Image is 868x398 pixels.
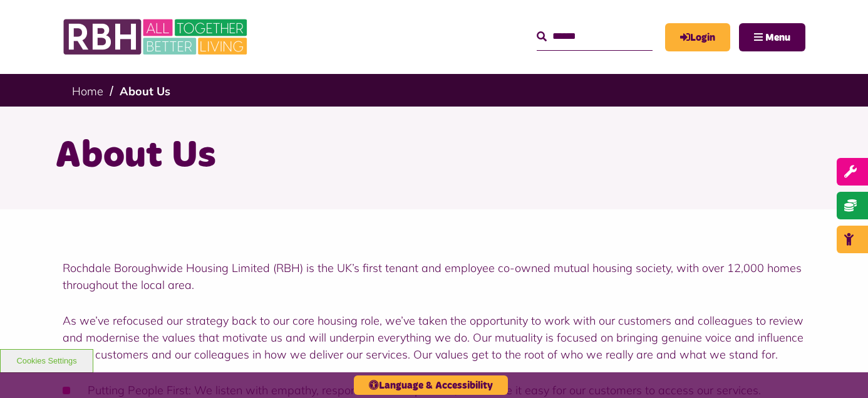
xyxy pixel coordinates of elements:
[739,23,805,51] button: Navigation
[812,342,868,398] iframe: Netcall Web Assistant for live chat
[72,84,103,98] a: Home
[765,33,790,43] span: Menu
[63,13,251,61] img: RBH
[665,23,730,51] a: MyRBH
[63,259,805,293] p: Rochdale Boroughwide Housing Limited (RBH) is the UK’s first tenant and employee co-owned mutual ...
[63,312,805,363] p: As we’ve refocused our strategy back to our core housing role, we’ve taken the opportunity to wor...
[354,375,508,395] button: Language & Accessibility
[120,84,170,98] a: About Us
[55,132,813,181] h1: About Us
